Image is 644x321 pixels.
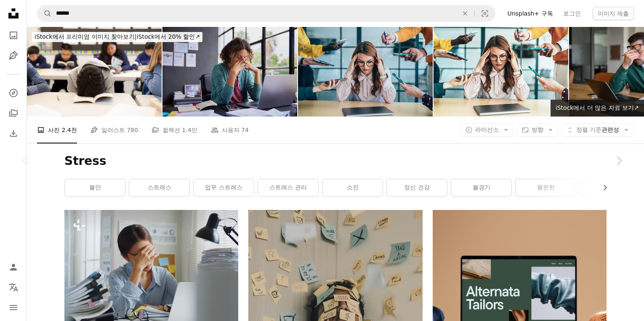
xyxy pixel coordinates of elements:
[298,27,433,117] img: 과도한 업무로 인한 정신적 탈진.
[5,105,22,122] a: 컬렉션
[434,27,568,117] img: Overwhelmed Professional in a Busy Environment
[558,7,586,20] a: 로그인
[451,179,511,196] a: 불경기
[5,299,22,316] button: 메뉴
[35,33,200,40] span: iStock에서 20% 할인 ↗
[593,120,644,201] a: 다음
[322,179,383,196] a: 소진
[162,27,297,117] img: 직장에서 스트레스를 받는 다민족 사업가
[27,27,162,117] img: Elementary school junior high boy student sitting at desk in classroom with head in book in frust...
[516,179,576,196] a: 평온한
[580,179,640,196] a: 자다
[475,126,499,133] span: 라이선스
[576,126,619,134] span: 관련성
[593,7,634,20] button: 이미지 제출
[387,179,447,196] a: 정신 건강
[65,179,125,196] a: 불안
[551,100,644,117] a: iStock에서 더 많은 자료 보기↗
[35,33,137,40] span: iStock에서 프리미엄 이미지 찾아보기 |
[502,7,558,20] a: Unsplash+ 구독
[517,123,558,137] button: 방향
[576,126,601,133] span: 정렬 기준
[152,117,197,143] a: 컬렉션 1.4만
[532,126,543,133] span: 방향
[64,264,238,271] a: 젊은 아시아 사무원이 아프고 사무실에서 긴 근무일로 두통을 앓고 있습니다.
[194,179,254,196] a: 업무 스트레스
[475,5,495,21] button: 시각적 검색
[5,85,22,101] a: 탐색
[5,27,22,44] a: 사진
[258,179,318,196] a: 스트레스 관리
[562,123,634,137] button: 정렬 기준관련성
[241,125,249,135] span: 74
[5,259,22,276] a: 로그인 / 가입
[37,5,495,22] form: 사이트 전체에서 이미지 찾기
[556,104,639,111] span: iStock에서 더 많은 자료 보기 ↗
[5,47,22,64] a: 일러스트
[27,27,208,47] a: iStock에서 프리미엄 이미지 찾아보기|iStock에서 20% 할인↗
[129,179,189,196] a: 스트레스
[456,5,474,21] button: 삭제
[211,117,249,143] a: 사용자 74
[182,125,197,135] span: 1.4만
[64,154,607,169] h1: Stress
[90,117,138,143] a: 일러스트 780
[460,123,514,137] button: 라이선스
[37,5,52,21] button: Unsplash 검색
[127,125,138,135] span: 780
[5,279,22,296] button: 언어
